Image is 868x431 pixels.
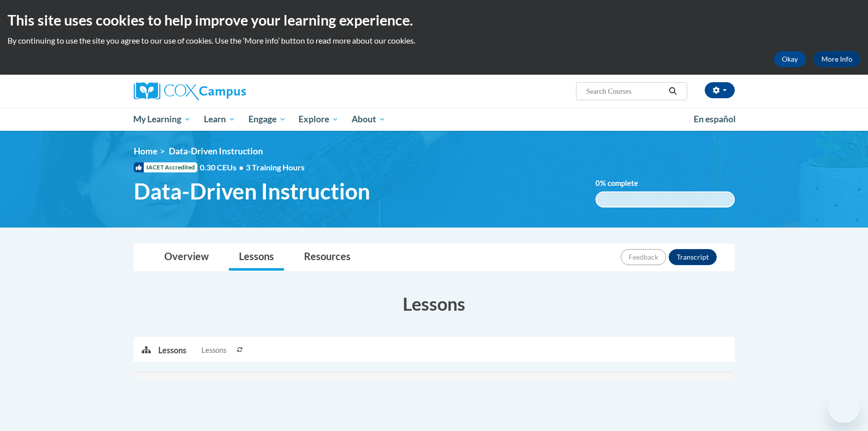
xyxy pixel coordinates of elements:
[596,179,600,187] span: 0
[665,85,680,97] button: Search
[201,345,226,356] span: Lessons
[158,345,186,356] p: Lessons
[134,82,246,100] img: Cox Campus
[585,85,665,97] input: Search Courses
[246,162,305,172] span: 3 Training Hours
[134,146,157,156] a: Home
[345,108,392,131] a: About
[154,244,219,271] a: Overview
[774,51,806,67] button: Okay
[694,114,736,124] span: En español
[621,249,666,265] button: Feedback
[705,82,735,98] button: Account Settings
[669,249,717,265] button: Transcript
[352,113,386,125] span: About
[596,178,653,189] label: % complete
[813,51,860,67] a: More Info
[134,291,735,316] h3: Lessons
[242,108,293,131] a: Engage
[8,10,860,30] h2: This site uses cookies to help improve your learning experience.
[127,108,198,131] a: My Learning
[134,162,197,172] span: IACET Accredited
[8,35,860,46] p: By continuing to use the site you agree to our use of cookies. Use the ‘More info’ button to read...
[229,244,284,271] a: Lessons
[169,146,263,156] span: Data-Driven Instruction
[239,162,243,172] span: •
[134,82,324,100] a: Cox Campus
[292,108,345,131] a: Explore
[687,109,742,130] a: En español
[133,113,191,125] span: My Learning
[134,178,370,204] span: Data-Driven Instruction
[204,113,235,125] span: Learn
[200,162,246,173] span: 0.30 CEUs
[197,108,242,131] a: Learn
[294,244,361,271] a: Resources
[248,113,286,125] span: Engage
[828,391,860,423] iframe: Button to launch messaging window
[119,108,750,131] div: Main menu
[299,113,339,125] span: Explore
